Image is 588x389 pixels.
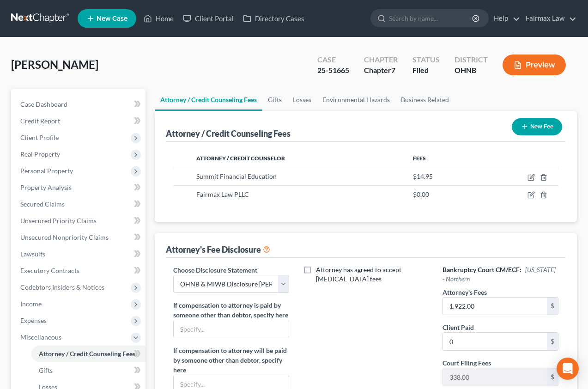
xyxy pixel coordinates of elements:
span: Personal Property [20,167,73,175]
div: OHNB [455,65,488,76]
span: [US_STATE] - Northern [443,266,556,283]
a: Secured Claims [13,196,145,213]
span: Fairmax Law PLLC [196,190,249,198]
span: Unsecured Nonpriority Claims [20,233,109,241]
div: Open Intercom Messenger [557,358,579,380]
div: Attorney's Fee Disclosure [166,244,270,255]
a: Client Portal [178,10,238,27]
span: $0.00 [413,190,429,198]
div: Attorney / Credit Counseling Fees [166,128,291,139]
span: Income [20,300,42,308]
a: Environmental Hazards [317,89,395,111]
label: Court Filing Fees [443,358,491,368]
a: Business Related [395,89,455,111]
div: Status [412,55,440,65]
span: Fees [413,155,426,162]
div: District [455,55,488,65]
button: Preview [503,55,566,75]
label: Client Paid [443,322,474,332]
a: Gifts [262,89,287,111]
a: Attorney / Credit Counseling Fees [155,89,262,111]
div: Chapter [364,65,398,76]
input: 0.00 [443,298,547,315]
span: Attorney / Credit Counselor [196,155,285,162]
h6: Bankruptcy Court CM/ECF: [443,265,558,284]
span: Attorney / Credit Counseling Fees [39,350,135,358]
span: Summit Financial Education [196,172,277,180]
a: Unsecured Nonpriority Claims [13,229,145,246]
a: Unsecured Priority Claims [13,213,145,229]
div: $ [547,333,558,350]
input: 0.00 [443,368,547,386]
a: Home [139,10,178,27]
span: Secured Claims [20,200,65,208]
a: Losses [287,89,317,111]
span: Codebtors Insiders & Notices [20,283,104,291]
span: Gifts [39,366,53,374]
span: Case Dashboard [20,100,67,108]
a: Credit Report [13,113,145,129]
span: Client Profile [20,134,59,141]
a: Lawsuits [13,246,145,262]
span: Expenses [20,316,47,324]
span: [PERSON_NAME] [11,58,98,71]
a: Gifts [31,362,145,379]
a: Fairmax Law [521,10,576,27]
a: Executory Contracts [13,262,145,279]
a: Property Analysis [13,179,145,196]
span: Lawsuits [20,250,45,258]
span: Real Property [20,150,60,158]
label: Attorney's Fees [443,287,487,297]
span: Miscellaneous [20,333,61,341]
a: Attorney / Credit Counseling Fees [31,346,145,362]
span: 7 [391,66,395,74]
input: Search by name... [389,10,473,27]
input: 0.00 [443,333,547,350]
span: Attorney has agreed to accept [MEDICAL_DATA] fees [316,266,401,283]
label: Choose Disclosure Statement [173,265,257,275]
input: Specify... [174,320,289,338]
div: Filed [412,65,440,76]
a: Case Dashboard [13,96,145,113]
div: Chapter [364,55,398,65]
span: Property Analysis [20,183,72,191]
a: Directory Cases [238,10,309,27]
div: $ [547,368,558,386]
button: New Fee [512,118,562,135]
span: New Case [97,15,127,22]
div: $ [547,298,558,315]
div: Case [317,55,349,65]
label: If compensation to attorney is paid by someone other than debtor, specify here [173,300,289,320]
span: Unsecured Priority Claims [20,217,97,225]
span: Executory Contracts [20,267,79,274]
span: $14.95 [413,172,433,180]
span: Credit Report [20,117,60,125]
a: Help [489,10,520,27]
div: 25-51665 [317,65,349,76]
label: If compensation to attorney will be paid by someone other than debtor, specify here [173,346,289,375]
